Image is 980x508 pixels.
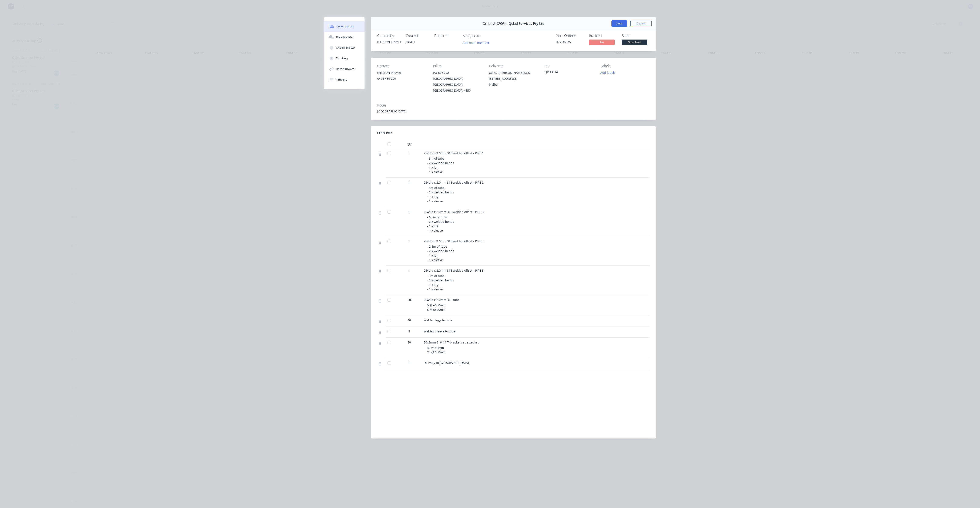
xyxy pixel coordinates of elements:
[483,22,509,26] span: Order #189054 -
[377,103,650,107] div: Notes
[336,35,353,39] div: Collaborate
[324,43,365,53] button: Checklists 0/0
[489,70,538,88] div: Corner [PERSON_NAME] St & [STREET_ADDRESS],Pialba,
[407,318,411,322] span: 40
[377,109,650,114] div: [GEOGRAPHIC_DATA]
[377,70,426,76] div: [PERSON_NAME]
[545,70,594,76] div: QPO3914
[427,244,454,262] span: - 2.5m of tube - 2 x welded bends - 1 x lug - 1 x sleeve
[489,70,538,82] div: Corner [PERSON_NAME] St & [STREET_ADDRESS],
[433,70,482,76] div: PO Box 292
[407,340,411,345] span: 50
[408,360,410,365] span: 1
[427,156,454,174] span: - 3m of tube - 2 x welded bends - 1 x lug - 1 x sleeve
[424,329,455,333] span: Welded sleeve to tube
[622,34,650,38] div: Status
[589,40,615,45] span: No
[598,70,618,75] button: Add labels
[324,64,365,74] button: Linked Orders
[556,40,584,44] div: INV-35875
[460,40,492,45] button: Add team member
[427,346,446,354] span: 30 @ 50mm 20 @ 100mm
[424,298,460,302] span: 254dia x 2.0mm 316 tube
[424,361,469,365] span: Delivery to [GEOGRAPHIC_DATA]
[377,76,426,82] div: 0475 439 229
[509,22,544,26] span: Qclad Services Pty Ltd
[424,340,479,344] span: 50x5mm 316 #4 T-brackets as attached
[324,74,365,85] button: Timeline
[424,239,484,243] span: 254dia x 2.0mm 316 welded offset - PIPE 4
[424,268,484,272] span: 254dia x 2.0mm 316 welded offset - PIPE 5
[622,40,647,45] span: Submitted
[463,40,492,45] button: Add team member
[408,210,410,214] span: 1
[408,268,410,273] span: 1
[336,25,354,28] div: Order details
[489,64,538,68] div: Deliver to
[589,34,617,38] div: Invoiced
[424,180,484,184] span: 254dia x 2.0mm 316 welded offset - PIPE 2
[406,40,415,44] span: [DATE]
[377,34,401,38] div: Created by
[336,46,355,50] div: Checklists 0/0
[427,303,446,312] span: 5 @ 6000mm 5 @ 5500mm
[324,21,365,32] button: Order details
[601,64,650,68] div: Labels
[427,186,454,203] span: - 5m of tube - 2 x welded bends - 1 x lug - 1 x sleeve
[427,215,454,233] span: - 6.5m of tube - 2 x welded bends - 1 x lug - 1 x sleeve
[408,180,410,185] span: 1
[336,57,348,60] div: Tracking
[434,34,458,38] div: Required
[427,274,454,291] span: - 3m of tube - 2 x welded bends - 1 x lug - 1 x sleeve
[622,40,647,46] button: Submitted
[377,64,426,68] div: Contact
[408,151,410,155] span: 1
[556,34,584,38] div: Xero Order #
[324,32,365,43] button: Collaborate
[377,70,426,83] div: [PERSON_NAME]0475 439 229
[545,64,594,68] div: PO
[324,53,365,64] button: Tracking
[377,40,401,44] div: [PERSON_NAME]
[336,67,354,71] div: Linked Orders
[433,76,482,94] div: [GEOGRAPHIC_DATA], [GEOGRAPHIC_DATA], [GEOGRAPHIC_DATA], 4550
[336,78,347,82] div: Timeline
[433,70,482,94] div: PO Box 292[GEOGRAPHIC_DATA], [GEOGRAPHIC_DATA], [GEOGRAPHIC_DATA], 4550
[424,151,484,155] span: 254dia x 2.0mm 316 welded offset - PIPE 1
[489,82,538,88] div: Pialba,
[396,140,422,148] div: Qty
[463,34,505,38] div: Assigned to
[611,20,627,27] button: Close
[377,131,392,136] div: Products
[433,64,482,68] div: Bill to
[406,34,429,38] div: Created
[424,318,452,322] span: Welded lugs to tube
[424,210,484,214] span: 254dia x 2.0mm 316 welded offset - PIPE 3
[630,20,652,27] button: Options
[408,329,410,333] span: 5
[407,298,411,302] span: 60
[408,239,410,243] span: 1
